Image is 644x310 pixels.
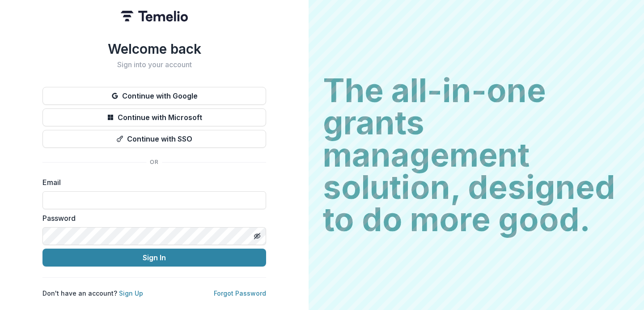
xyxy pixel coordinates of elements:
[42,87,266,105] button: Continue with Google
[42,60,266,69] h2: Sign into your account
[119,289,143,297] a: Sign Up
[42,130,266,148] button: Continue with SSO
[121,11,188,22] img: Temelio
[214,289,266,297] a: Forgot Password
[42,108,266,126] button: Continue with Microsoft
[42,213,261,224] label: Password
[42,249,266,267] button: Sign In
[42,41,266,57] h1: Welcome back
[42,288,143,298] p: Don't have an account?
[250,229,264,243] button: Toggle password visibility
[42,177,261,188] label: Email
